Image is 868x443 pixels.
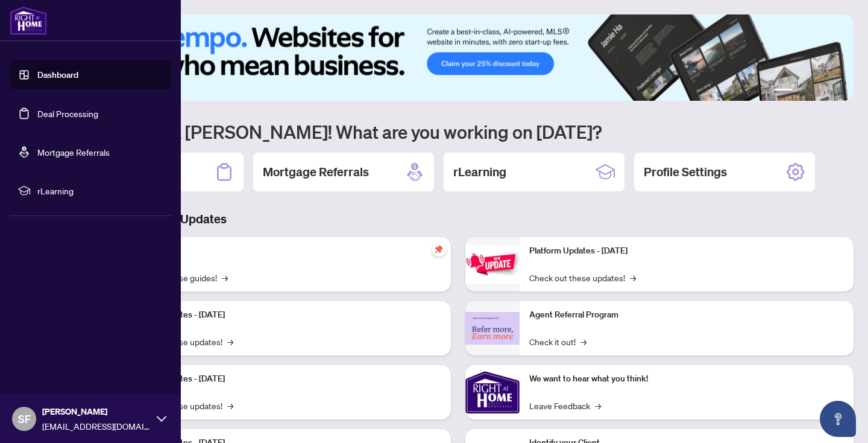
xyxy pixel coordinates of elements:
[465,312,520,345] img: Agent Referral Program
[42,419,151,433] span: [EMAIL_ADDRESS][DOMAIN_NAME]
[10,6,47,35] img: logo
[37,147,110,158] a: Mortgage Referrals
[465,245,520,283] img: Platform Updates - June 23, 2025
[222,271,228,284] span: →
[63,211,854,228] h3: Brokerage & Industry Updates
[63,14,854,101] img: Slide 0
[774,89,793,94] button: 1
[227,335,233,348] span: →
[37,108,98,119] a: Deal Processing
[817,89,822,94] button: 4
[432,242,446,257] span: pushpin
[529,271,636,284] a: Check out these updates!→
[227,399,233,412] span: →
[827,89,832,94] button: 5
[63,120,854,143] h1: Welcome back [PERSON_NAME]! What are you working on [DATE]?
[529,372,844,386] p: We want to hear what you think!
[798,89,803,94] button: 2
[127,308,441,322] p: Platform Updates - [DATE]
[529,335,587,348] a: Check it out!→
[595,399,601,412] span: →
[820,401,856,437] button: Open asap
[37,69,78,80] a: Dashboard
[630,271,636,284] span: →
[263,164,369,180] h2: Mortgage Referrals
[453,164,506,180] h2: rLearning
[837,89,841,94] button: 6
[529,244,844,258] p: Platform Updates - [DATE]
[529,399,601,412] a: Leave Feedback→
[808,89,813,94] button: 3
[37,184,163,197] span: rLearning
[42,405,151,418] span: [PERSON_NAME]
[465,365,520,419] img: We want to hear what you think!
[580,335,587,348] span: →
[127,372,441,386] p: Platform Updates - [DATE]
[644,164,727,180] h2: Profile Settings
[529,308,844,322] p: Agent Referral Program
[18,410,31,427] span: SF
[127,244,441,258] p: Self-Help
